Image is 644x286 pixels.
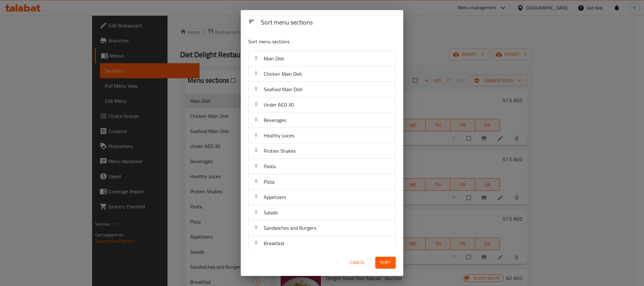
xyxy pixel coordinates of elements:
[264,85,303,94] span: Seafood Main Dish
[249,236,395,251] div: Breakfast
[258,16,398,30] div: Sort menu sections
[380,259,391,267] span: Sort
[249,51,395,66] div: Main Dish
[348,257,368,268] button: Cancel
[264,208,278,217] span: Salads
[264,223,316,233] span: Sandwiches and Burgers
[249,97,395,113] div: Under AED 30
[350,259,365,267] span: Cancel
[249,190,395,205] div: Appetizers
[264,100,294,109] span: Under AED 30
[248,38,365,46] p: Sort menu sections
[264,115,286,125] span: Beverages
[264,54,284,63] span: Main Dish
[264,69,302,79] span: Chicken Main Dish
[264,146,296,156] span: Protein Shakes
[249,220,395,236] div: Sandwiches and Burgers
[249,174,395,190] div: Pizza
[264,177,274,186] span: Pizza
[249,128,395,143] div: Healthy Juices
[264,131,294,140] span: Healthy Juices
[249,66,395,82] div: Chicken Main Dish
[249,113,395,128] div: Beverages
[249,159,395,174] div: Pasta
[264,162,276,171] span: Pasta
[264,192,286,202] span: Appetizers
[264,239,284,248] span: Breakfast
[249,143,395,159] div: Protein Shakes
[249,82,395,97] div: Seafood Main Dish
[249,205,395,220] div: Salads
[375,257,396,268] button: Sort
